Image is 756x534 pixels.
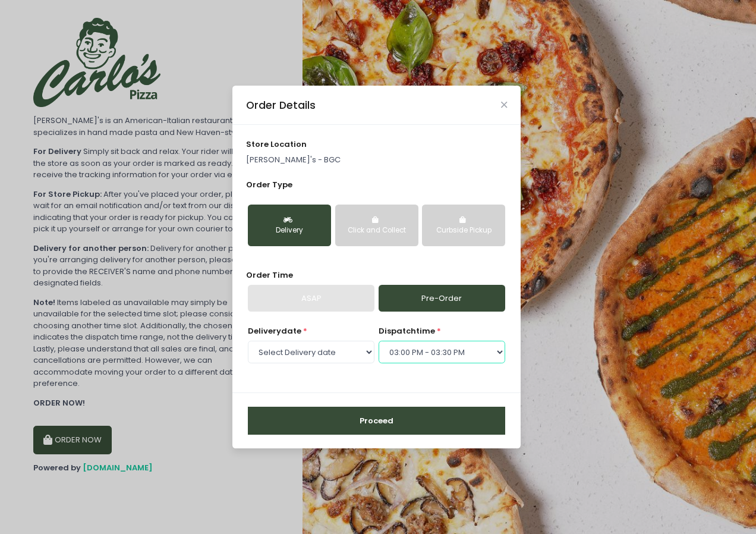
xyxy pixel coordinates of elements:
[379,285,505,312] a: Pre-Order
[335,205,418,246] button: Click and Collect
[501,102,507,108] button: Close
[246,269,293,281] span: Order Time
[344,225,410,236] div: Click and Collect
[379,325,435,337] span: dispatch time
[422,205,505,246] button: Curbside Pickup
[246,98,316,113] div: Order Details
[430,225,497,236] div: Curbside Pickup
[256,225,323,236] div: Delivery
[248,205,331,246] button: Delivery
[248,407,505,435] button: Proceed
[248,325,301,337] span: Delivery date
[246,179,292,190] span: Order Type
[246,154,508,166] p: [PERSON_NAME]'s - BGC
[246,139,307,150] span: store location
